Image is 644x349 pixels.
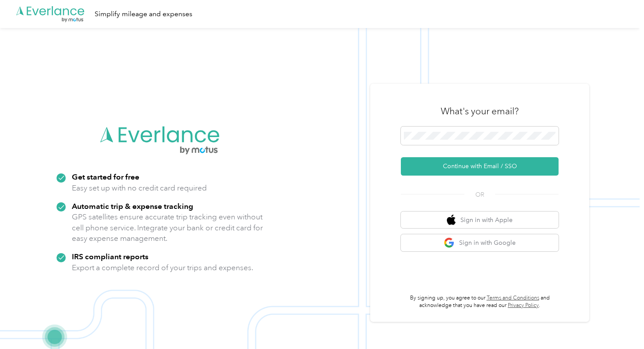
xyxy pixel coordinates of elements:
[441,105,519,117] h3: What's your email?
[72,172,139,181] strong: Get started for free
[401,234,559,251] button: google logoSign in with Google
[487,295,539,301] a: Terms and Conditions
[464,190,495,199] span: OR
[72,183,207,194] p: Easy set up with no credit card required
[95,9,192,20] div: Simplify mileage and expenses
[595,300,644,349] iframe: Everlance-gr Chat Button Frame
[72,262,253,273] p: Export a complete record of your trips and expenses.
[72,212,263,244] p: GPS satellites ensure accurate trip tracking even without cell phone service. Integrate your bank...
[401,212,559,229] button: apple logoSign in with Apple
[72,252,149,261] strong: IRS compliant reports
[447,215,456,226] img: apple logo
[401,157,559,176] button: Continue with Email / SSO
[401,294,559,310] p: By signing up, you agree to our and acknowledge that you have read our .
[444,237,455,248] img: google logo
[72,201,193,211] strong: Automatic trip & expense tracking
[508,302,539,309] a: Privacy Policy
